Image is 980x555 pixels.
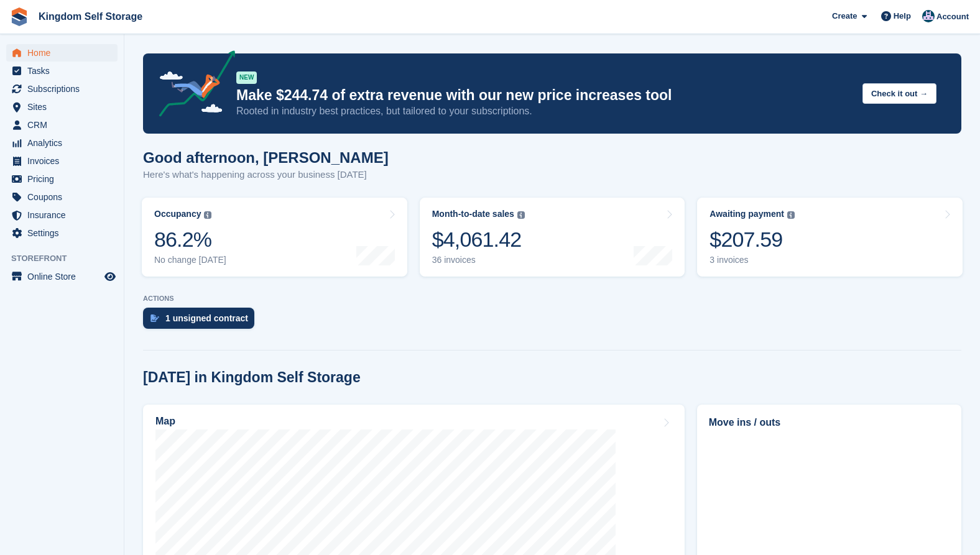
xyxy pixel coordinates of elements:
[154,255,226,265] div: No change [DATE]
[143,295,961,303] p: ACTIONS
[27,224,102,242] span: Settings
[922,10,935,22] img: Bradley Werlin
[236,104,853,118] p: Rooted in industry best practices, but tailored to your subscriptions.
[787,211,795,219] img: icon-info-grey-7440780725fd019a000dd9b08b2336e03edf1995a4989e88bcd33f0948082b44.svg
[6,268,118,285] a: menu
[6,170,118,188] a: menu
[142,198,407,277] a: Occupancy 86.2% No change [DATE]
[236,86,853,104] p: Make $244.74 of extra revenue with our new price increases tool
[420,198,685,277] a: Month-to-date sales $4,061.42 36 invoices
[432,255,525,265] div: 36 invoices
[894,10,911,22] span: Help
[27,116,102,134] span: CRM
[517,211,525,219] img: icon-info-grey-7440780725fd019a000dd9b08b2336e03edf1995a4989e88bcd33f0948082b44.svg
[204,211,211,219] img: icon-info-grey-7440780725fd019a000dd9b08b2336e03edf1995a4989e88bcd33f0948082b44.svg
[6,44,118,62] a: menu
[6,224,118,242] a: menu
[143,149,389,166] h1: Good afternoon, [PERSON_NAME]
[710,209,784,219] div: Awaiting payment
[6,152,118,170] a: menu
[143,369,361,386] h2: [DATE] in Kingdom Self Storage
[709,415,950,430] h2: Move ins / outs
[11,252,124,265] span: Storefront
[103,269,118,284] a: Preview store
[236,71,257,84] div: NEW
[27,152,102,170] span: Invoices
[34,6,147,27] a: Kingdom Self Storage
[27,62,102,80] span: Tasks
[154,227,226,252] div: 86.2%
[710,227,795,252] div: $207.59
[6,116,118,134] a: menu
[6,80,118,98] a: menu
[6,188,118,206] a: menu
[27,44,102,62] span: Home
[27,98,102,116] span: Sites
[27,170,102,188] span: Pricing
[27,268,102,285] span: Online Store
[143,308,261,335] a: 1 unsigned contract
[862,83,936,104] button: Check it out →
[710,255,795,265] div: 3 invoices
[27,134,102,152] span: Analytics
[155,416,175,427] h2: Map
[6,206,118,224] a: menu
[832,10,857,22] span: Create
[6,134,118,152] a: menu
[165,313,248,323] div: 1 unsigned contract
[936,11,969,23] span: Account
[143,168,389,182] p: Here's what's happening across your business [DATE]
[6,98,118,116] a: menu
[10,7,29,26] img: stora-icon-8386f47178a22dfd0bd8f6a31ec36ba5ce8667c1dd55bd0f319d3a0aa187defe.svg
[697,198,963,277] a: Awaiting payment $207.59 3 invoices
[27,206,102,224] span: Insurance
[6,62,118,80] a: menu
[27,188,102,206] span: Coupons
[432,209,514,219] div: Month-to-date sales
[27,80,102,98] span: Subscriptions
[150,314,159,322] img: contract_signature_icon-13c848040528278c33f63329250d36e43548de30e8caae1d1a13099fd9432cc5.svg
[149,50,236,121] img: price-adjustments-announcement-icon-8257ccfd72463d97f412b2fc003d46551f7dbcb40ab6d574587a9cd5c0d94...
[432,227,525,252] div: $4,061.42
[154,209,201,219] div: Occupancy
